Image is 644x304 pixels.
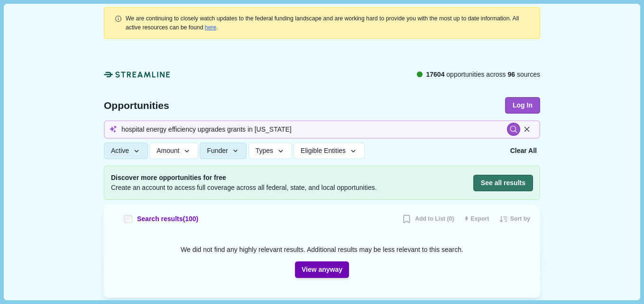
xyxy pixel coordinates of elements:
[461,212,493,227] button: Export results to CSV (250 max)
[126,14,530,32] div: .
[248,143,292,159] button: Types
[200,143,247,159] button: Funder
[295,261,349,278] button: View anyway
[505,97,540,114] button: Log In
[426,70,540,80] span: opportunities across sources
[181,245,463,255] div: We did not find any highly relevant results. Additional results may be less relevant to this search.
[111,183,377,193] span: Create an account to access full coverage across all federal, state, and local opportunities.
[507,143,540,159] button: Clear All
[149,143,198,159] button: Amount
[508,71,515,78] span: 96
[104,143,148,159] button: Active
[205,24,217,31] a: here
[126,15,519,30] span: We are continuing to closely watch updates to the federal funding landscape and are working hard ...
[398,212,457,227] button: Add to List (0)
[111,173,377,183] span: Discover more opportunities for free
[104,120,540,139] input: Search for funding
[156,147,179,155] span: Amount
[294,143,364,159] button: Eligible Entities
[301,147,346,155] span: Eligible Entities
[137,214,198,224] span: Search results ( 100 )
[111,147,129,155] span: Active
[426,71,444,78] span: 17604
[496,212,534,227] button: Sort by
[207,147,228,155] span: Funder
[256,147,273,155] span: Types
[104,100,169,110] span: Opportunities
[473,175,533,191] button: See all results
